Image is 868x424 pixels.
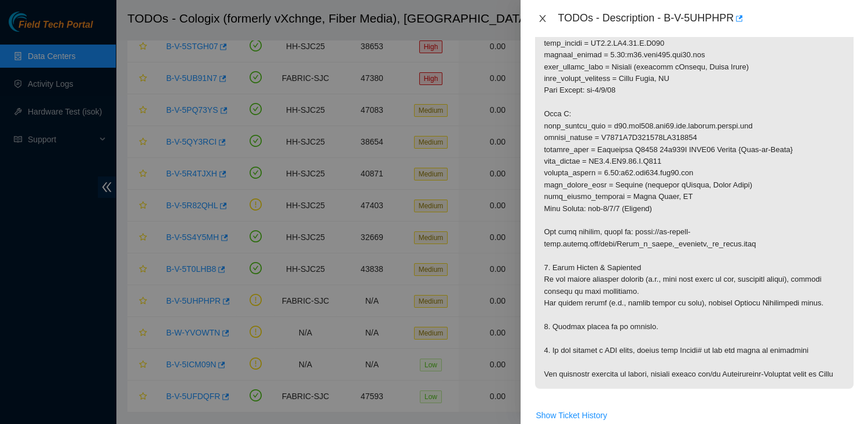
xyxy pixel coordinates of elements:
[534,13,551,24] button: Close
[558,9,854,28] div: TODOs - Description - B-V-5UHPHPR
[536,409,607,422] span: Show Ticket History
[538,14,547,23] span: close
